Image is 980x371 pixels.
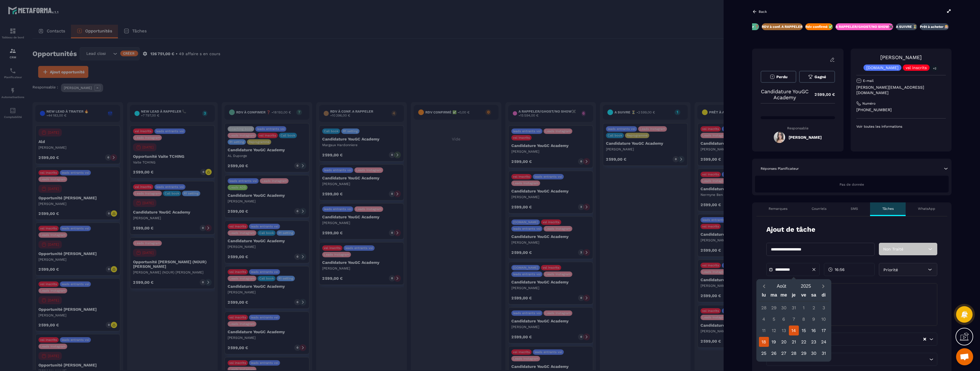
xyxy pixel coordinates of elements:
div: 11 [759,326,769,335]
div: 19 [769,337,779,347]
div: 23 [809,337,819,347]
p: Candidature YouGC Academy [761,88,809,100]
button: Previous month [759,282,769,290]
button: Open months overlay [769,281,794,291]
div: 6 [779,314,789,324]
span: Priorité [883,268,898,272]
div: 24 [819,337,829,347]
p: Voir toutes les informations [856,124,946,129]
div: me [779,291,789,301]
button: Clear Selected [923,337,926,341]
p: Responsable [761,126,835,130]
div: 10 [819,314,829,324]
div: 25 [759,348,769,358]
div: Search for option [766,353,937,366]
p: [DOMAIN_NAME] [866,66,899,70]
button: Open years overlay [794,281,818,291]
a: Ouvrir le chat [956,348,973,365]
div: je [789,291,799,301]
p: Numéro [862,101,875,106]
div: 13 [779,326,789,335]
div: 4 [759,314,769,324]
input: Search for option [805,356,928,362]
div: 31 [819,348,829,358]
div: 20 [779,337,789,347]
p: 2 599,00 € [809,89,835,100]
button: Next month [818,282,829,290]
p: WhatsApp [918,206,935,211]
p: Tâches [882,206,894,211]
div: di [819,291,829,301]
div: 3 [819,303,829,313]
div: Calendar days [759,303,829,358]
div: 29 [799,348,809,358]
div: 15 [799,326,809,335]
div: 7 [789,314,799,324]
p: E-mail [863,78,874,83]
span: Gagné [814,75,826,79]
p: vsl inscrits [906,66,927,70]
div: 28 [789,348,799,358]
div: sa [809,291,819,301]
div: ve [799,291,809,301]
div: Calendar wrapper [759,291,829,358]
button: Perdu [761,71,796,83]
button: Gagné [799,71,835,83]
div: 8 [799,314,809,324]
div: 27 [779,348,789,358]
div: 21 [789,337,799,347]
div: ma [769,291,779,301]
p: Réponses Planificateur [761,166,799,171]
p: Remarques [769,206,787,211]
span: Non Traité [883,247,903,251]
div: 30 [809,348,819,358]
div: 30 [779,303,789,313]
p: +2 [931,65,938,71]
div: 2 [809,303,819,313]
span: 16:56 [835,267,845,272]
span: Pas de donnée [840,183,864,186]
div: 12 [769,326,779,335]
input: Search for option [805,336,923,342]
div: lu [759,291,769,301]
div: 17 [819,326,829,335]
div: 31 [789,303,799,313]
div: 14 [789,326,799,335]
p: SMS [851,206,858,211]
div: 28 [759,303,769,313]
div: 1 [799,303,809,313]
p: [PERSON_NAME][EMAIL_ADDRESS][DOMAIN_NAME] [856,85,946,96]
div: 5 [769,314,779,324]
div: 26 [769,348,779,358]
div: 16 [809,326,819,335]
h5: [PERSON_NAME] [789,135,822,140]
div: 29 [769,303,779,313]
span: Perdu [776,75,787,79]
div: 18 [759,337,769,347]
p: Courriels [812,206,826,211]
div: 22 [799,337,809,347]
div: Search for option [766,333,937,346]
a: [PERSON_NAME] [880,54,922,60]
p: Ajout de tâche [766,225,815,234]
p: [PHONE_NUMBER] [856,107,946,113]
div: 9 [809,314,819,324]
